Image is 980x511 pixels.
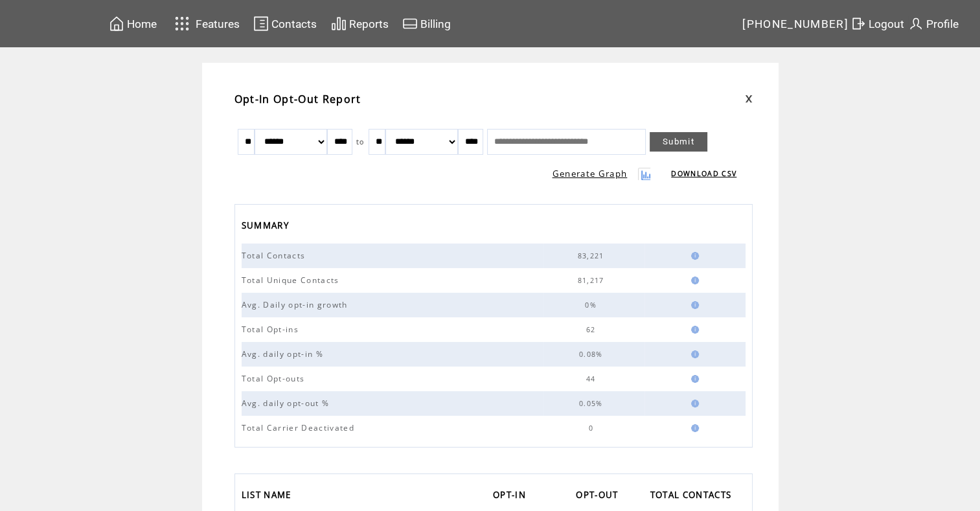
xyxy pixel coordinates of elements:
[242,275,343,286] span: Total Unique Contacts
[234,92,361,106] span: Opt-In Opt-Out Report
[171,13,194,34] img: features.svg
[242,324,302,335] span: Total Opt-ins
[402,16,418,32] img: creidtcard.svg
[576,486,624,507] a: OPT-OUT
[242,216,292,238] span: SUMMARY
[493,486,532,507] a: OPT-IN
[926,17,959,30] span: Profile
[687,252,699,260] img: help.gif
[687,424,699,432] img: help.gif
[906,14,961,34] a: Profile
[849,14,906,34] a: Logout
[242,422,358,433] span: Total Carrier Deactivated
[553,168,628,179] a: Generate Graph
[687,350,699,358] img: help.gif
[687,326,699,334] img: help.gif
[650,486,738,507] a: TOTAL CONTACTS
[869,17,904,30] span: Logout
[850,16,866,32] img: exit.svg
[576,486,621,507] span: OPT-OUT
[251,14,319,34] a: Contacts
[579,399,606,408] span: 0.05%
[242,299,351,310] span: Avg. Daily opt-in growth
[493,486,529,507] span: OPT-IN
[331,16,347,32] img: chart.svg
[109,16,124,32] img: home.svg
[400,14,453,34] a: Billing
[650,486,735,507] span: TOTAL CONTACTS
[242,398,333,409] span: Avg. daily opt-out %
[586,325,599,334] span: 62
[242,486,298,507] a: LIST NAME
[242,486,295,507] span: LIST NAME
[271,17,317,30] span: Contacts
[687,400,699,407] img: help.gif
[687,301,699,309] img: help.gif
[687,375,699,383] img: help.gif
[349,17,389,30] span: Reports
[253,16,269,32] img: contacts.svg
[586,374,599,383] span: 44
[687,277,699,284] img: help.gif
[742,17,849,30] span: [PHONE_NUMBER]
[578,276,608,285] span: 81,217
[588,424,596,433] span: 0
[242,373,308,384] span: Total Opt-outs
[420,17,451,30] span: Billing
[908,16,924,32] img: profile.svg
[356,137,365,146] span: to
[242,250,309,261] span: Total Contacts
[127,17,157,30] span: Home
[329,14,391,34] a: Reports
[585,301,600,310] span: 0%
[671,169,736,178] a: DOWNLOAD CSV
[196,17,240,30] span: Features
[169,11,242,36] a: Features
[578,251,608,260] span: 83,221
[107,14,159,34] a: Home
[579,350,606,359] span: 0.08%
[242,348,326,359] span: Avg. daily opt-in %
[650,132,707,152] a: Submit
